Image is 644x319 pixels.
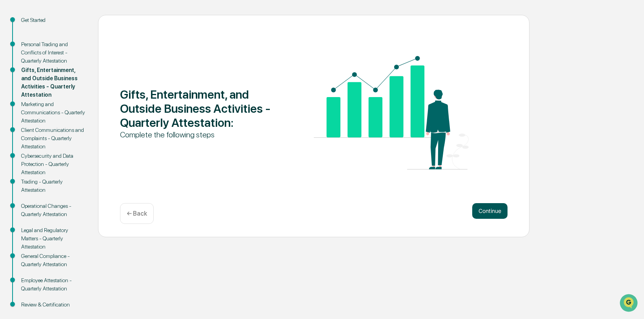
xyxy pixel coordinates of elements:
[8,16,143,29] p: How can we help?
[54,96,100,110] a: 🗄️Attestations
[78,133,95,139] span: Pylon
[21,100,86,125] div: Marketing and Communications - Quarterly Attestation
[21,126,86,151] div: Client Communications and Complaints - Quarterly Attestation
[55,132,95,139] a: Powered byPylon
[16,114,49,121] span: Data Lookup
[133,62,143,72] button: Start new chat
[21,301,86,309] div: Review & Certification
[27,68,99,74] div: We're available if you need us!
[120,87,275,130] div: Gifts, Entertainment, and Outside Business Activities - Quarterly Attestation :
[8,60,22,74] img: 1746055101610-c473b297-6a78-478c-a979-82029cc54cd1
[65,99,97,106] span: Attestations
[21,16,86,24] div: Get Started
[120,130,275,140] div: Complete the following steps
[472,203,508,219] button: Continue
[21,66,86,99] div: Gifts, Entertainment, and Outside Business Activities - Quarterly Attestation
[21,202,86,218] div: Operational Changes - Quarterly Attestation
[127,210,147,217] p: ← Back
[27,60,129,68] div: Start new chat
[21,276,86,293] div: Employee Attestation - Quarterly Attestation
[8,99,14,106] div: 🖐️
[21,226,86,251] div: Legal and Regulatory Matters - Quarterly Attestation
[314,56,469,169] img: Gifts, Entertainment, and Outside Business Activities - Quarterly Attestation
[619,293,640,314] iframe: Open customer support
[21,178,86,194] div: Trading - Quarterly Attestation
[21,40,86,65] div: Personal Trading and Conflicts of Interest - Quarterly Attestation
[16,99,51,106] span: Preclearance
[5,96,54,110] a: 🖐️Preclearance
[21,252,86,269] div: General Compliance - Quarterly Attestation
[21,152,86,177] div: Cybersecurity and Data Protection - Quarterly Attestation
[8,114,14,121] div: 🔎
[5,110,53,124] a: 🔎Data Lookup
[57,99,63,106] div: 🗄️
